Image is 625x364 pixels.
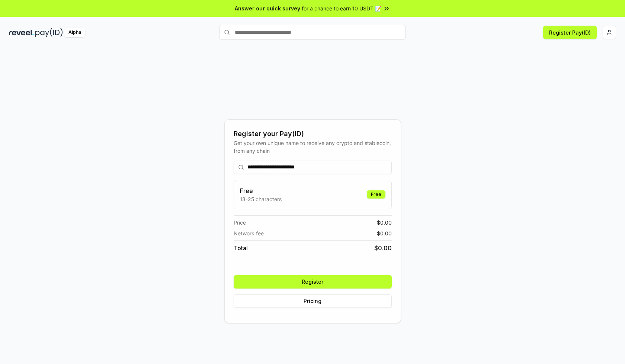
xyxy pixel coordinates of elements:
div: Free [367,190,385,199]
div: Get your own unique name to receive any crypto and stablecoin, from any chain [234,139,392,155]
div: Register your Pay(ID) [234,129,392,139]
button: Register [234,275,392,289]
span: Network fee [234,229,264,237]
span: Answer our quick survey [235,4,300,12]
button: Register Pay(ID) [543,26,597,39]
p: 13-25 characters [240,195,282,203]
span: $ 0.00 [377,229,392,237]
img: reveel_dark [9,28,34,37]
span: $ 0.00 [374,244,392,252]
span: $ 0.00 [377,219,392,226]
span: Price [234,219,246,226]
h3: Free [240,186,282,195]
span: Total [234,244,248,252]
button: Pricing [234,294,392,308]
div: Alpha [64,28,85,37]
img: pay_id [35,28,63,37]
span: for a chance to earn 10 USDT 📝 [302,4,381,12]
